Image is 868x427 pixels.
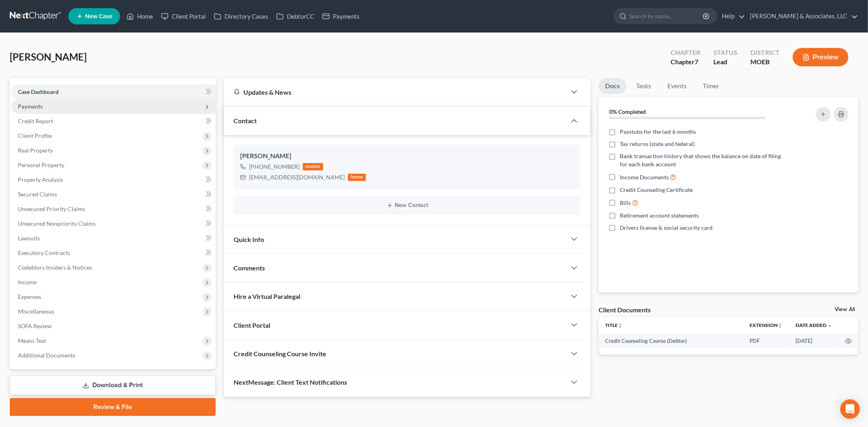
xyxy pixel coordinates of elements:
span: Contact [234,117,257,124]
div: District [750,48,780,57]
span: Client Profile [18,132,52,139]
td: Credit Counseling Course (Debtor) [599,333,743,348]
div: mobile [303,163,323,170]
span: Lawsuits [18,235,40,242]
span: Codebtors Insiders & Notices [18,264,92,271]
a: Events [661,78,693,94]
span: Means Test [18,337,46,344]
span: Expenses [18,293,41,300]
a: Client Portal [157,9,210,24]
span: Credit Counseling Certificate [620,186,693,194]
a: Help [718,9,745,24]
i: unfold_more [778,323,783,328]
div: Chapter [671,57,700,67]
strong: 0% Completed [609,108,646,115]
span: Real Property [18,147,53,154]
td: PDF [743,333,789,348]
span: Income Documents [620,173,669,181]
div: Client Documents [599,305,651,314]
input: Search by name... [630,9,704,24]
td: [DATE] [789,333,839,348]
span: Credit Report [18,118,53,124]
div: Open Intercom Messenger [840,399,860,419]
a: Date Added expand_more [796,322,832,328]
span: New Case [85,13,112,20]
span: Drivers license & social security card [620,224,713,232]
span: Secured Claims [18,191,57,198]
a: SOFA Review [11,319,216,333]
div: Updates & News [234,88,556,96]
a: Docs [599,78,626,94]
span: Retirement account statements [620,211,699,220]
a: Unsecured Nonpriority Claims [11,216,216,231]
button: Preview [793,48,848,66]
a: [PERSON_NAME] & Associates, LLC [746,9,858,24]
i: expand_more [827,323,832,328]
a: Executory Contracts [11,246,216,260]
span: Bills [620,199,631,207]
span: Tax returns (state and federal) [620,140,695,148]
span: Personal Property [18,161,64,168]
i: unfold_more [618,323,623,328]
a: Timer [696,78,726,94]
span: Miscellaneous [18,308,54,315]
a: DebtorCC [272,9,318,24]
a: Tasks [630,78,658,94]
span: Comments [234,264,265,272]
a: Review & File [10,398,216,416]
span: Credit Counseling Course Invite [234,350,326,357]
a: Secured Claims [11,187,216,202]
span: Payments [18,103,43,110]
span: Paystubs for the last 6 months [620,128,696,136]
span: Property Analysis [18,176,63,183]
div: home [348,174,366,181]
a: Download & Print [10,376,216,395]
a: View All [835,307,855,312]
span: Additional Documents [18,352,75,359]
div: MOEB [750,57,780,67]
span: Case Dashboard [18,88,59,95]
span: Unsecured Nonpriority Claims [18,220,96,227]
div: Status [713,48,737,57]
span: Income [18,279,37,285]
div: [PHONE_NUMBER] [249,163,300,171]
div: [PERSON_NAME] [240,151,574,161]
div: Chapter [671,48,700,57]
div: [EMAIL_ADDRESS][DOMAIN_NAME] [249,173,345,181]
span: [PERSON_NAME] [10,51,87,63]
a: Titleunfold_more [605,322,623,328]
div: Lead [713,57,737,67]
a: Directory Cases [210,9,272,24]
button: New Contact [240,202,574,209]
a: Extensionunfold_more [750,322,783,328]
span: Quick Info [234,235,264,243]
a: Payments [318,9,364,24]
span: Client Portal [234,321,270,329]
span: 7 [695,58,698,65]
span: Executory Contracts [18,249,70,256]
a: Credit Report [11,114,216,129]
a: Case Dashboard [11,85,216,99]
span: Bank transaction history that shows the balance on date of filing for each bank account [620,152,786,168]
span: Unsecured Priority Claims [18,205,85,212]
a: Lawsuits [11,231,216,246]
a: Property Analysis [11,172,216,187]
span: NextMessage: Client Text Notifications [234,378,347,386]
a: Unsecured Priority Claims [11,202,216,216]
span: SOFA Review [18,322,52,329]
a: Home [122,9,157,24]
span: Hire a Virtual Paralegal [234,292,300,300]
